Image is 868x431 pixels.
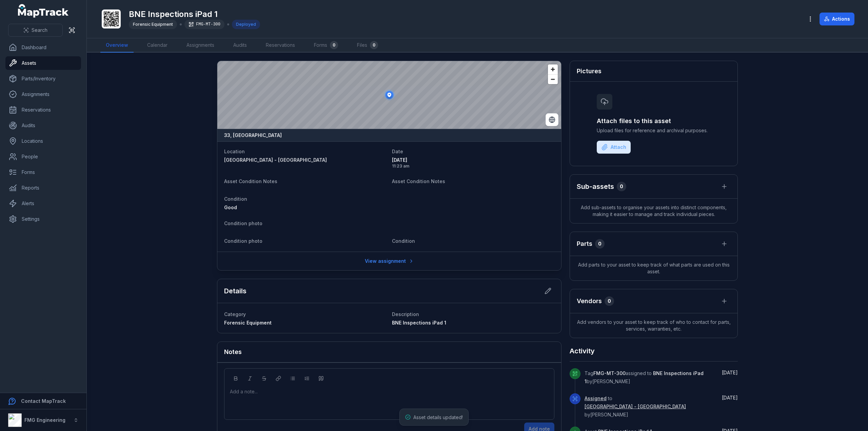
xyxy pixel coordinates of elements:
[392,163,554,169] span: 11:23 am
[392,238,415,244] span: Condition
[597,127,711,134] span: Upload files for reference and archival purposes.
[5,41,81,54] a: Dashboard
[548,64,558,74] button: Zoom in
[217,61,561,129] canvas: Map
[605,296,614,306] div: 0
[820,13,854,25] button: Actions
[5,103,81,117] a: Reservations
[595,239,605,249] div: 0
[593,370,626,376] span: FMG-MT-300
[5,181,81,195] a: Reports
[129,9,260,20] h1: BNE Inspections iPad 1
[722,370,738,375] span: [DATE]
[5,87,81,101] a: Assignments
[617,182,626,191] div: 0
[585,395,607,402] a: Assigned
[392,157,554,163] span: [DATE]
[133,22,173,27] span: Forensic Equipment
[392,311,419,317] span: Description
[570,256,737,280] span: Add parts to your asset to keep track of what parts are used on this asset.
[570,199,737,223] span: Add sub-assets to organise your assets into distinct components, making it easier to manage and t...
[32,27,47,34] span: Search
[24,417,65,423] strong: FMG Engineering
[5,197,81,210] a: Alerts
[184,20,224,29] div: FMG-MT-300
[309,38,343,53] a: Forms0
[392,157,554,169] time: 9/30/2025, 11:23:18 AM
[5,134,81,148] a: Locations
[413,414,463,420] span: Asset details updated!
[142,38,173,53] a: Calendar
[597,141,631,154] button: Attach
[722,395,738,400] span: [DATE]
[5,150,81,163] a: People
[5,56,81,70] a: Assets
[260,38,300,53] a: Reservations
[224,157,387,163] a: [GEOGRAPHIC_DATA] - [GEOGRAPHIC_DATA]
[577,66,601,76] h3: Pictures
[224,286,246,296] h2: Details
[722,370,738,375] time: 9/30/2025, 11:27:13 AM
[232,20,260,29] div: Deployed
[577,239,592,249] h3: Parts
[546,113,558,126] button: Switch to Satellite View
[224,220,262,226] span: Condition photo
[228,38,252,53] a: Audits
[722,395,738,400] time: 9/30/2025, 11:23:18 AM
[224,311,246,317] span: Category
[181,38,220,53] a: Assignments
[5,165,81,179] a: Forms
[8,24,63,37] button: Search
[18,4,69,18] a: MapTrack
[224,149,245,154] span: Location
[224,132,282,139] strong: 33, [GEOGRAPHIC_DATA]
[224,196,247,202] span: Condition
[5,212,81,226] a: Settings
[5,72,81,85] a: Parts/Inventory
[224,204,237,210] span: Good
[585,370,704,384] span: Tag assigned to by [PERSON_NAME]
[352,38,383,53] a: Files0
[224,320,272,326] span: Forensic Equipment
[392,178,445,184] span: Asset Condition Notes
[360,255,418,268] a: View assignment
[577,182,614,191] h2: Sub-assets
[597,116,711,126] h3: Attach files to this asset
[224,178,277,184] span: Asset Condition Notes
[585,403,686,410] a: [GEOGRAPHIC_DATA] - [GEOGRAPHIC_DATA]
[5,119,81,132] a: Audits
[224,347,242,357] h3: Notes
[585,395,686,417] span: to by [PERSON_NAME]
[392,149,403,154] span: Date
[224,238,262,244] span: Condition photo
[330,41,338,49] div: 0
[392,320,446,326] span: BNE Inspections iPad 1
[570,313,737,338] span: Add vendors to your asset to keep track of who to contact for parts, services, warranties, etc.
[21,398,66,404] strong: Contact MapTrack
[570,346,595,356] h2: Activity
[100,38,134,53] a: Overview
[548,74,558,84] button: Zoom out
[370,41,378,49] div: 0
[577,296,602,306] h3: Vendors
[224,157,327,163] span: [GEOGRAPHIC_DATA] - [GEOGRAPHIC_DATA]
